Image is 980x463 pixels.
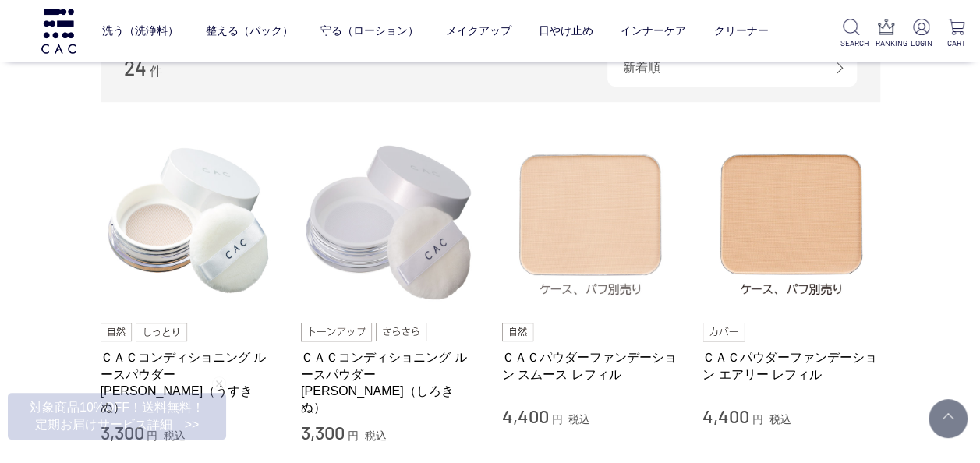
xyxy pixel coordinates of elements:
[752,413,763,426] span: 円
[320,12,419,51] a: 守る（ローション）
[769,413,791,426] span: 税込
[102,12,179,51] a: 洗う（洗浄料）
[365,429,387,442] span: 税込
[702,349,880,383] a: ＣＡＣパウダーファンデーション エアリー レフィル
[702,405,749,427] span: 4,400
[502,349,680,383] a: ＣＡＣパウダーファンデーション スムース レフィル
[875,19,897,49] a: RANKING
[713,12,768,51] a: クリーナー
[539,12,593,51] a: 日やけ止め
[945,37,968,49] p: CART
[301,421,345,444] span: 3,300
[875,37,897,49] p: RANKING
[39,9,78,53] img: logo
[502,405,549,427] span: 4,400
[621,12,686,51] a: インナーケア
[301,349,479,415] a: ＣＡＣコンディショニング ルースパウダー [PERSON_NAME]（しろきぬ）
[910,19,932,49] a: LOGIN
[702,323,745,341] img: カバー
[301,323,372,341] img: トーンアップ
[840,37,863,49] p: SEARCH
[101,323,133,341] img: 自然
[840,19,863,49] a: SEARCH
[301,133,479,311] img: ＣＡＣコンディショニング ルースパウダー 白絹（しろきぬ）
[348,429,359,442] span: 円
[502,133,680,311] img: ＣＡＣパウダーファンデーション スムース レフィル
[568,413,590,426] span: 税込
[551,413,562,426] span: 円
[101,349,278,415] a: ＣＡＣコンディショニング ルースパウダー [PERSON_NAME]（うすきぬ）
[136,323,187,341] img: しっとり
[206,12,293,51] a: 整える（パック）
[101,133,278,311] img: ＣＡＣコンディショニング ルースパウダー 薄絹（うすきぬ）
[702,133,880,311] img: ＣＡＣパウダーファンデーション エアリー レフィル
[376,323,427,341] img: さらさら
[502,323,534,341] img: 自然
[910,37,932,49] p: LOGIN
[945,19,968,49] a: CART
[446,12,511,51] a: メイクアップ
